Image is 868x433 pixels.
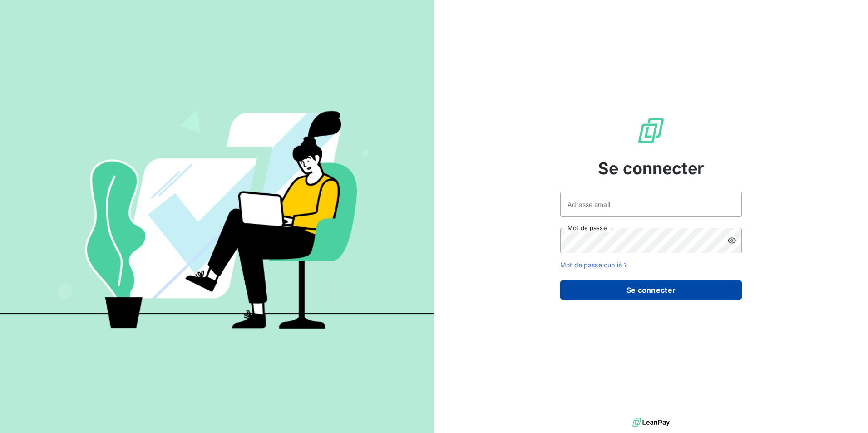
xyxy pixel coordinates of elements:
[560,280,742,300] button: Se connecter
[560,192,742,217] input: placeholder
[560,261,627,269] a: Mot de passe oublié ?
[598,156,704,181] span: Se connecter
[632,416,670,429] img: logo
[636,116,666,145] img: Logo LeanPay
